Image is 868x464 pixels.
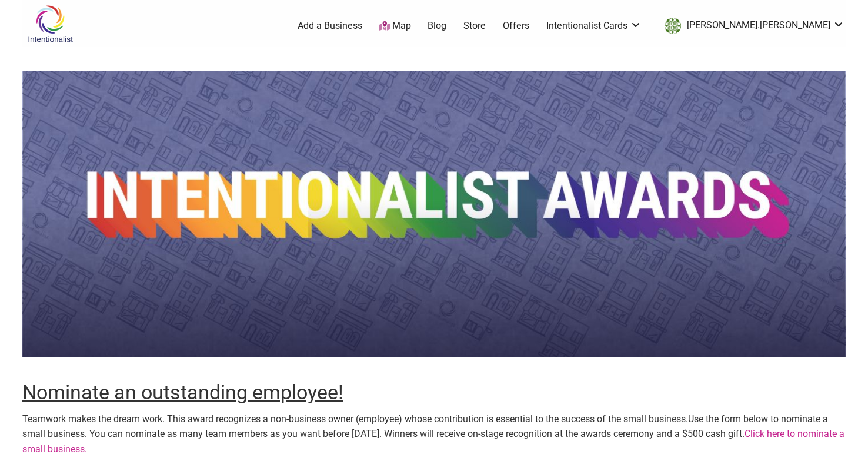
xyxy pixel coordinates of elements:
[22,412,846,457] p: Use the form below to nominate a small business. You can nominate as many team members as you wan...
[503,19,529,32] a: Offers
[22,380,343,404] span: Nominate an outstanding employee!
[428,19,446,32] a: Blog
[659,15,844,37] li: britt.thorson
[298,19,362,32] a: Add a Business
[379,19,411,33] a: Map
[22,428,844,455] a: Click here to nominate a small business.
[659,15,844,37] a: [PERSON_NAME].[PERSON_NAME]
[463,19,486,32] a: Store
[22,5,78,43] img: Intentionalist
[546,19,642,32] a: Intentionalist Cards
[22,413,688,425] span: Teamwork makes the dream work. This award recognizes a non-business owner (employee) whose contri...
